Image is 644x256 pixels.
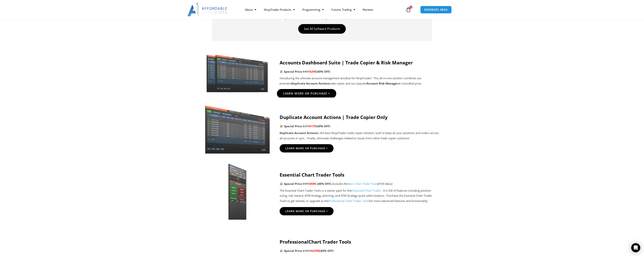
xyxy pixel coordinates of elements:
[241,5,405,14] nav: Menu
[308,238,351,245] strong: Chart Trader Tools
[328,199,369,203] a: Professional Chart Trader Tools
[424,8,448,11] span: MEMBERS AREA
[280,144,334,152] a: Learn More Or Purchase >
[280,249,302,253] strong: 🎉 Special Price
[332,182,392,186] i: Includes the ($195 Value)
[309,124,316,128] span: $175
[285,210,328,213] span: Learn More Or Purchase >
[409,6,412,9] span: 0
[309,70,316,73] span: $295
[316,124,330,128] b: (40% OFF)
[260,5,299,14] a: NinjaTrader Products
[303,124,309,128] span: $295
[303,70,309,73] span: $495
[280,59,413,66] strong: Accounts Dashboard Suite | Trade Copier & Risk Manager
[285,147,328,150] span: Learn More Or Purchase >
[277,89,336,98] a: Learn More Or Purchase >
[331,182,332,186] strong: –
[280,124,302,128] strong: 🎉 Special Price
[631,243,640,252] div: Open Intercom Messenger
[311,249,320,253] span: $2395
[280,239,440,245] h4: Professional
[309,182,316,186] span: $595
[359,5,377,14] a: Reviews
[420,6,452,14] a: MEMBERS AREA
[280,171,344,178] strong: Essential Chart Trader Tools
[205,53,270,93] img: Screenshot 2024-11-20 151221 | Affordable Indicators – NinjaTrader
[187,3,228,16] img: LogoAI | Affordable Indicators – NinjaTrader
[316,70,330,73] b: (40% OFF)
[400,4,417,15] a: 0
[315,16,322,20] a: Cart
[280,182,302,186] strong: 🎉 Special Price
[280,188,440,204] p: The Essential Chart Trader Tools is a starter pack for the . It is full of features including pos...
[347,182,377,186] a: Basic Chart Trader Tools
[291,82,329,85] strong: Duplicate Account Actions
[366,82,398,85] strong: Account Risk Manager
[283,92,330,95] span: Learn More Or Purchase >
[351,189,381,192] a: Enhanced Chart Trader
[328,5,359,14] a: Futures Trading
[303,182,309,186] span: $995
[299,5,328,14] a: Programming
[317,182,332,186] b: (40% OFF)
[298,24,346,34] a: See All Software Products
[303,249,311,253] span: $3995
[320,249,334,253] b: (40% OFF)
[205,101,270,154] img: Screenshot 2024-08-26 15414455555 | Affordable Indicators – NinjaTrader
[241,5,260,14] a: About
[280,114,440,120] h4: Duplicate Account Actions | Trade Copier Only
[280,207,334,215] a: Learn More Or Purchase >
[205,163,270,220] img: Essential-Chart-Trader-Toolsjpg | Affordable Indicators – NinjaTrader
[280,70,302,73] strong: 🎉 Special Price
[280,130,440,141] p: is the best NinjaTrader trade copier solution, built to keep all your positions and orders across...
[280,76,440,86] p: Introducing the ultimate account management window for NinjaTrader! This all-in-one solution comb...
[280,131,317,135] strong: Duplicate Account Actions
